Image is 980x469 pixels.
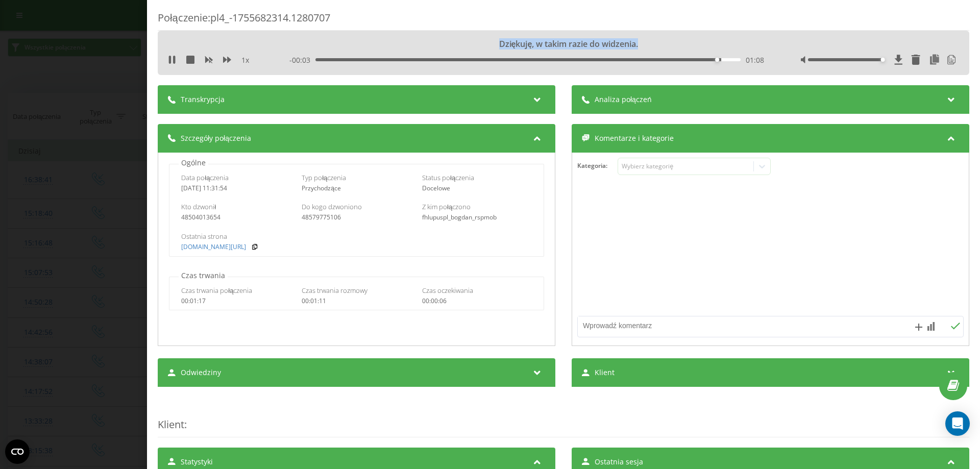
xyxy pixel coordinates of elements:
[181,185,291,192] div: [DATE] 11:31:54
[179,270,228,281] p: Czas trwania
[595,457,643,467] span: Ostatnia sesja
[181,202,216,211] span: Kto dzwonił
[181,243,246,251] a: [DOMAIN_NAME][URL]
[622,162,749,170] div: Wybierz kategorię
[5,439,30,464] button: Open CMP widget
[595,94,652,105] span: Analiza połączeń
[422,298,532,305] div: 00:00:06
[595,367,615,378] span: Klient
[880,58,885,62] div: Accessibility label
[302,173,346,182] span: Typ połączenia
[181,214,291,221] div: 48504013654
[181,457,213,467] span: Statystyki
[181,232,227,241] span: Ostatnia strona
[181,173,229,182] span: Data połączenia
[158,417,184,431] span: Klient
[181,94,225,105] span: Transkrypcja
[715,58,719,62] div: Accessibility label
[595,133,674,143] span: Komentarze i kategorie
[302,214,411,221] div: 48579775106
[181,286,252,295] span: Czas trwania połączenia
[158,397,969,437] div: :
[422,173,474,182] span: Status połączenia
[302,298,411,305] div: 00:01:11
[289,55,315,65] span: - 00:03
[302,202,362,211] span: Do kogo dzwoniono
[422,214,532,221] div: fhlupuspl_bogdan_rspmob
[245,38,882,50] div: Dziękuję, w takim razie do widzenia.
[422,184,450,192] span: Docelowe
[181,367,221,378] span: Odwiedziny
[181,133,251,143] span: Szczegóły połączenia
[158,11,969,31] div: Połączenie : pl4_-1755682314.1280707
[241,55,249,65] span: 1 x
[422,286,473,295] span: Czas oczekiwania
[945,411,970,436] div: Open Intercom Messenger
[422,202,471,211] span: Z kim połączono
[181,298,291,305] div: 00:01:17
[302,184,341,192] span: Przychodzące
[577,162,618,169] h4: Kategoria :
[302,286,367,295] span: Czas trwania rozmowy
[179,158,208,168] p: Ogólne
[746,55,764,65] span: 01:08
